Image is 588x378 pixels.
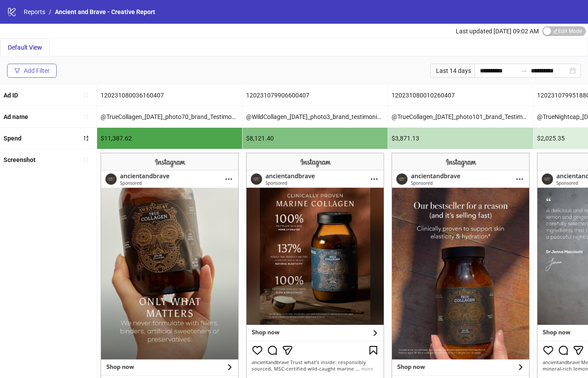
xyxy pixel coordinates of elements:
b: Screenshot [4,156,36,163]
span: sort-ascending [83,157,89,163]
div: $3,871.13 [388,128,533,149]
span: Ancient and Brave - Creative Report [55,8,155,15]
span: sort-ascending [83,92,89,98]
div: 120231079906600407 [243,85,388,106]
div: Add Filter [24,67,50,74]
b: Ad ID [4,92,18,99]
b: Spend [4,135,22,142]
div: Last 14 days [430,64,475,78]
span: sort-ascending [83,114,89,120]
div: @TrueCollagen_[DATE]_photo70_brand_Testimonial_TrueCollagen_AncientBrave__iter0 [97,106,242,127]
div: 120231080036160407 [97,85,242,106]
div: $8,121.40 [243,128,388,149]
b: Ad name [4,113,28,120]
span: swap-right [520,67,527,74]
button: Add Filter [7,64,57,78]
a: Reports [22,7,47,17]
span: filter [14,68,20,74]
span: to [520,67,527,74]
div: @TrueCollagen_[DATE]_photo101_brand_Testimonial_TrueCollagen_AncientBrave__iter0 [388,106,533,127]
div: @WildCollagen_[DATE]_photo3_brand_testimonial_WildCollagen_AncientBrave__iter0 [243,106,388,127]
li: / [49,7,51,17]
span: Default View [8,44,42,51]
div: 120231080010260407 [388,85,533,106]
span: Last updated [DATE] 09:02 AM [456,28,539,35]
span: sort-descending [83,135,89,141]
div: $11,387.62 [97,128,242,149]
